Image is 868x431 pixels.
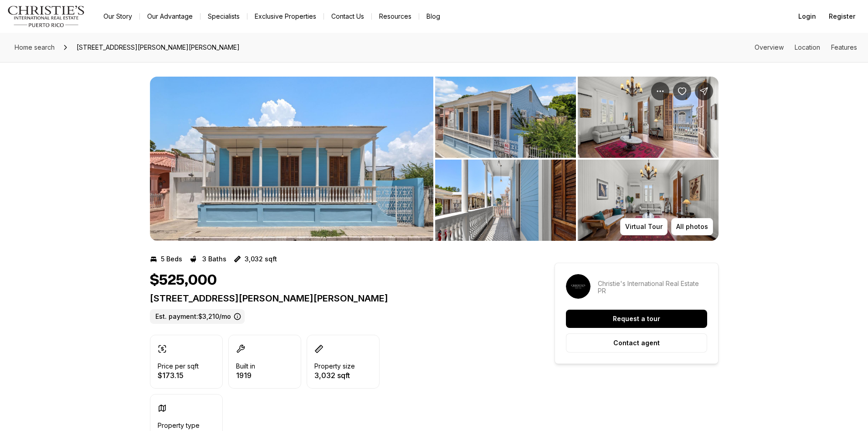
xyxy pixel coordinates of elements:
p: Built in [236,363,255,370]
a: Specialists [200,10,247,23]
p: 3,032 sqft [314,372,355,379]
button: Contact agent [566,333,707,353]
nav: Page section menu [755,44,857,51]
button: View image gallery [578,77,719,158]
button: View image gallery [435,160,576,241]
p: 1919 [236,372,255,379]
button: View image gallery [435,77,576,158]
a: Exclusive Properties [247,10,324,23]
p: Contact agent [613,339,660,347]
a: Skip to: Features [831,43,857,51]
button: Save Property: 112 REINA ISABEL ST [673,82,691,100]
a: Our Advantage [140,10,200,23]
div: Listing Photos [150,77,719,241]
button: Virtual Tour [620,218,668,235]
a: Home search [11,40,58,55]
a: Our Story [96,10,139,23]
p: All photos [676,223,708,230]
p: [STREET_ADDRESS][PERSON_NAME][PERSON_NAME] [150,293,522,304]
span: Home search [15,43,55,51]
button: Login [793,7,822,26]
span: [STREET_ADDRESS][PERSON_NAME][PERSON_NAME] [73,40,243,55]
p: Christie's International Real Estate PR [598,280,707,295]
button: Share Property: 112 REINA ISABEL ST [695,82,713,100]
img: logo [7,5,85,27]
p: 5 Beds [161,255,182,263]
p: Virtual Tour [625,223,663,230]
a: Blog [419,10,447,23]
p: Property type [158,422,200,429]
button: View image gallery [578,160,719,241]
span: Login [798,13,816,20]
button: Property options [651,82,669,100]
p: $173.15 [158,372,199,379]
button: View image gallery [150,77,433,241]
p: Price per sqft [158,363,199,370]
button: All photos [671,218,713,235]
button: Register [823,7,861,26]
button: Request a tour [566,310,707,328]
p: 3,032 sqft [245,255,277,263]
a: Skip to: Overview [755,43,784,51]
p: Request a tour [613,315,660,322]
span: Register [829,13,855,20]
li: 1 of 10 [150,77,433,241]
a: Skip to: Location [795,43,820,51]
a: Resources [372,10,419,23]
li: 2 of 10 [435,77,719,241]
h1: $525,000 [150,272,217,289]
p: 3 Baths [202,255,226,263]
button: Contact Us [324,10,371,23]
p: Property size [314,363,355,370]
label: Est. payment: $3,210/mo [150,309,245,324]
